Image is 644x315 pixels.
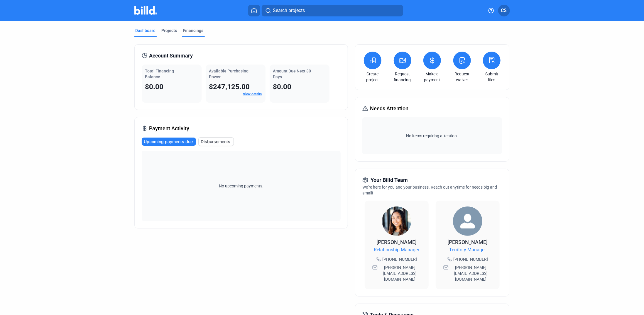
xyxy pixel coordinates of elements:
[209,83,250,91] span: $247,125.00
[449,246,486,253] span: Territory Manager
[201,139,231,145] span: Disbursements
[453,256,488,262] span: [PHONE_NUMBER]
[362,71,383,83] a: Create project
[379,265,421,282] span: [PERSON_NAME][EMAIL_ADDRESS][DOMAIN_NAME]
[377,239,417,245] span: [PERSON_NAME]
[362,185,497,195] span: We're here for you and your business. Reach out anytime for needs big and small!
[149,52,193,60] span: Account Summary
[149,124,190,133] span: Payment Activity
[453,206,482,236] img: Territory Manager
[382,256,417,262] span: [PHONE_NUMBER]
[273,69,311,79] span: Amount Due Next 30 Days
[145,83,164,91] span: $0.00
[448,239,488,245] span: [PERSON_NAME]
[365,133,500,139] span: No items requiring attention.
[209,69,249,79] span: Available Purchasing Power
[162,28,177,33] div: Projects
[450,265,492,282] span: [PERSON_NAME][EMAIL_ADDRESS][DOMAIN_NAME]
[371,176,408,184] span: Your Billd Team
[215,183,267,189] span: No upcoming payments.
[144,139,193,145] span: Upcoming payments due
[481,71,502,83] a: Submit files
[273,83,292,91] span: $0.00
[392,71,413,83] a: Request financing
[145,69,174,79] span: Total Financing Balance
[422,71,442,83] a: Make a payment
[374,246,420,253] span: Relationship Manager
[134,6,158,15] img: Billd Company Logo
[452,71,472,83] a: Request waiver
[183,28,204,33] div: Financings
[273,7,305,14] span: Search projects
[198,137,234,146] button: Disbursements
[382,206,411,236] img: Relationship Manager
[142,138,196,146] button: Upcoming payments due
[370,104,408,113] span: Needs Attention
[136,28,156,33] div: Dashboard
[243,92,262,96] a: View details
[501,7,507,14] span: CS
[262,5,403,16] button: Search projects
[498,5,510,16] button: CS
